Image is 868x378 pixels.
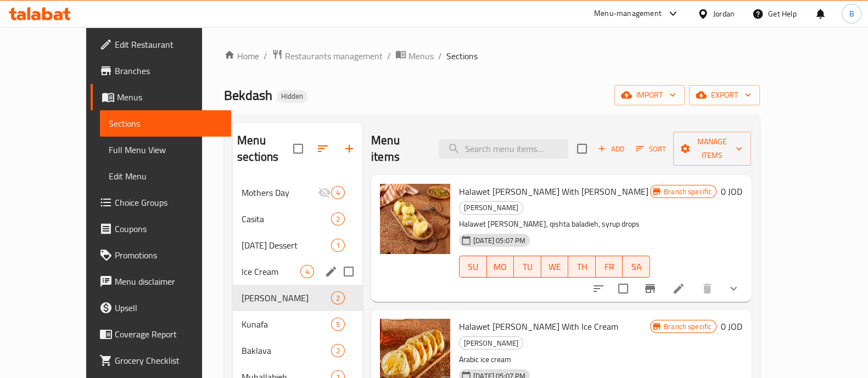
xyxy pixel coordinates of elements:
span: Select all sections [287,137,310,160]
button: TU [514,256,541,278]
span: Mothers Day [242,186,318,199]
a: Choice Groups [91,189,231,216]
span: Edit Menu [109,170,222,183]
span: WE [546,259,564,275]
span: Casita [242,212,331,225]
svg: Show Choices [727,282,740,295]
span: Manage items [682,135,743,162]
span: Hidden [277,92,307,101]
span: import [623,88,676,102]
span: 4 [301,267,313,277]
span: [PERSON_NAME] [460,337,523,349]
span: SA [627,259,646,275]
span: [PERSON_NAME] [460,201,523,214]
a: Branches [91,58,231,84]
a: Edit menu item [672,282,685,295]
h2: Menu sections [237,132,293,165]
div: [DATE] Dessert1 [233,232,362,258]
div: Kunafa5 [233,311,362,337]
span: Sort items [629,140,673,157]
button: SU [459,256,486,278]
a: Coupons [91,216,231,242]
div: Ramadan Dessert [242,239,331,252]
div: items [331,186,345,199]
p: Halawet [PERSON_NAME], qishta baladieh, syrup drops [459,217,650,231]
span: [DATE] Dessert [242,239,331,252]
span: 1 [332,240,344,251]
svg: Inactive section [318,186,331,199]
button: show more [720,275,747,302]
li: / [387,49,391,63]
span: 2 [332,346,344,356]
p: Arabic ice cream [459,353,650,366]
a: Edit Restaurant [91,31,231,58]
a: Restaurants management [272,49,383,63]
span: Full Menu View [109,143,222,156]
nav: breadcrumb [224,49,760,63]
button: MO [487,256,514,278]
button: delete [694,275,720,302]
span: Sections [446,49,478,63]
span: B [849,8,854,20]
span: Coverage Report [115,328,222,341]
span: Restaurants management [285,49,383,63]
span: Ice Cream [242,265,300,278]
button: Manage items [673,132,752,166]
div: [PERSON_NAME]2 [233,285,362,311]
input: search [439,139,568,159]
span: Select section [570,137,593,160]
a: Menu disclaimer [91,268,231,295]
div: Jordan [713,8,735,20]
a: Promotions [91,242,231,268]
div: Halawet Al Jabin [242,291,331,304]
span: Branches [115,64,222,77]
button: FR [596,256,623,278]
span: 4 [332,188,344,198]
span: Add [596,143,626,155]
li: / [438,49,442,63]
span: export [698,88,751,102]
h6: 0 JOD [721,319,742,334]
span: Branch specific [659,321,716,332]
span: FR [600,259,619,275]
button: import [614,85,685,105]
span: 2 [332,293,344,303]
span: MO [491,259,510,275]
span: Grocery Checklist [115,354,222,367]
div: Menu-management [594,7,662,20]
span: Menus [408,49,434,63]
button: Branch-specific-item [637,275,663,302]
a: Grocery Checklist [91,347,231,374]
button: SA [623,256,650,278]
a: Edit Menu [100,163,231,189]
span: Menus [117,91,222,104]
div: items [331,239,345,252]
a: Coverage Report [91,321,231,347]
button: Sort [633,140,669,157]
span: Baklava [242,344,331,357]
button: Add section [336,136,362,162]
span: Promotions [115,249,222,262]
a: Home [224,49,259,63]
span: Halawet [PERSON_NAME] With Ice Cream [459,318,618,335]
li: / [264,49,267,63]
button: export [689,85,760,105]
span: Sort sections [310,136,336,162]
span: 5 [332,319,344,330]
span: TU [518,259,537,275]
div: Mothers Day4 [233,179,362,206]
div: Ice Cream4edit [233,258,362,285]
h2: Menu items [371,132,425,165]
span: Kunafa [242,318,331,331]
h6: 0 JOD [721,184,742,199]
button: edit [323,263,339,280]
span: Sections [109,117,222,130]
span: [DATE] 05:07 PM [469,235,530,246]
span: Branch specific [659,187,716,197]
button: sort-choices [585,275,612,302]
span: Sort [636,143,666,155]
a: Menus [91,84,231,110]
